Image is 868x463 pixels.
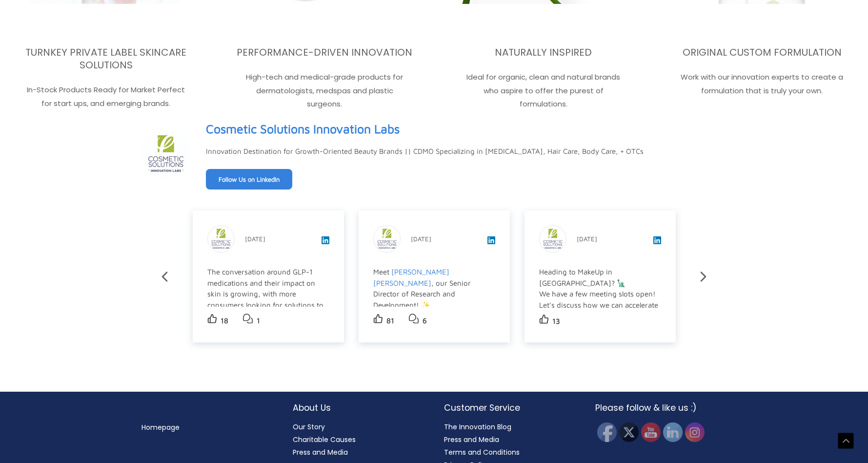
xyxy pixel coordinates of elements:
a: Our Story [293,422,325,432]
a: Charitable Causes [293,435,356,444]
h3: NATURALLY INSPIRED [440,46,647,59]
img: Twitter [619,422,639,442]
img: sk-post-userpic [208,226,234,252]
h2: About Us [293,401,424,414]
p: [DATE] [577,233,597,245]
p: 13 [552,315,560,328]
p: High-tech and medical-grade products for dermatologists, medspas and plastic surgeons. [221,70,428,111]
p: [DATE] [245,233,265,245]
h3: PERFORMANCE-DRIVEN INNOVATION [221,46,428,59]
p: Innovation Destination for Growth-Oriented Beauty Brands || CDMO Specializing in [MEDICAL_DATA], ... [206,145,644,158]
h3: ORIGINAL CUSTOM FORMULATION [659,46,866,59]
a: View post on LinkedIn [653,237,661,246]
img: sk-post-userpic [374,226,400,252]
img: sk-post-userpic [540,226,566,252]
img: Facebook [597,422,617,442]
p: In-Stock Products Ready for Market Perfect for start ups, and emerging brands. [2,83,209,110]
a: Press and Media [444,435,499,444]
h2: Customer Service [444,401,576,414]
div: Heading to MakeUp in [GEOGRAPHIC_DATA]? 🗽 We have a few meeting slots open! Let's discuss how we ... [539,267,660,399]
a: View post on LinkedIn [322,237,329,246]
a: Follow Us on LinkedIn [206,169,292,189]
p: 18 [221,314,228,328]
nav: Menu [141,421,273,434]
p: [DATE] [411,233,431,245]
a: Terms and Conditions [444,447,520,457]
p: 1 [257,314,260,328]
a: Press and Media [293,447,348,457]
img: sk-header-picture [141,129,190,178]
a: Homepage [141,422,180,432]
p: Work with our innovation experts to create a formulation that is truly your own. [659,70,866,98]
a: View page on LinkedIn [206,118,400,140]
p: 6 [423,314,427,328]
p: 81 [386,314,394,328]
a: The Innovation Blog [444,422,511,432]
h2: Please follow & like us :) [595,401,727,414]
p: Ideal for organic, clean and natural brands who aspire to offer the purest of formulations. [440,70,647,111]
h3: TURNKEY PRIVATE LABEL SKINCARE SOLUTIONS [2,46,209,71]
nav: About Us [293,421,424,459]
a: View post on LinkedIn [487,237,495,246]
a: [PERSON_NAME] [PERSON_NAME] [373,268,449,287]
